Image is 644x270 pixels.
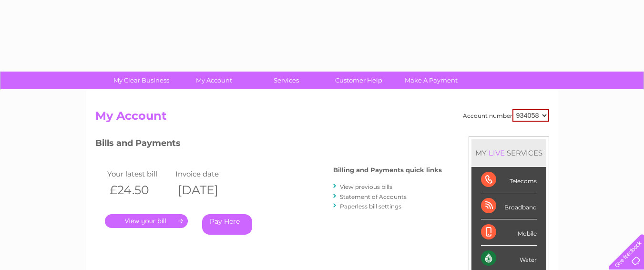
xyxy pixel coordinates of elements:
td: Your latest bill [105,167,174,180]
a: Customer Help [319,72,398,89]
a: View previous bills [340,183,392,190]
div: Broadband [481,193,537,219]
a: Paperless bill settings [340,203,401,210]
h3: Bills and Payments [95,136,442,153]
a: My Clear Business [102,72,181,89]
a: Statement of Accounts [340,193,407,200]
div: LIVE [487,148,507,157]
h2: My Account [95,109,549,127]
a: Pay Here [202,214,252,235]
div: Account number [463,109,549,122]
td: Invoice date [173,167,242,180]
a: My Account [174,72,253,89]
th: [DATE] [173,180,242,200]
div: MY SERVICES [471,139,546,166]
a: . [105,214,188,228]
a: Make A Payment [392,72,470,89]
th: £24.50 [105,180,174,200]
div: Telecoms [481,167,537,193]
div: Mobile [481,219,537,246]
a: Services [247,72,326,89]
h4: Billing and Payments quick links [333,166,442,174]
